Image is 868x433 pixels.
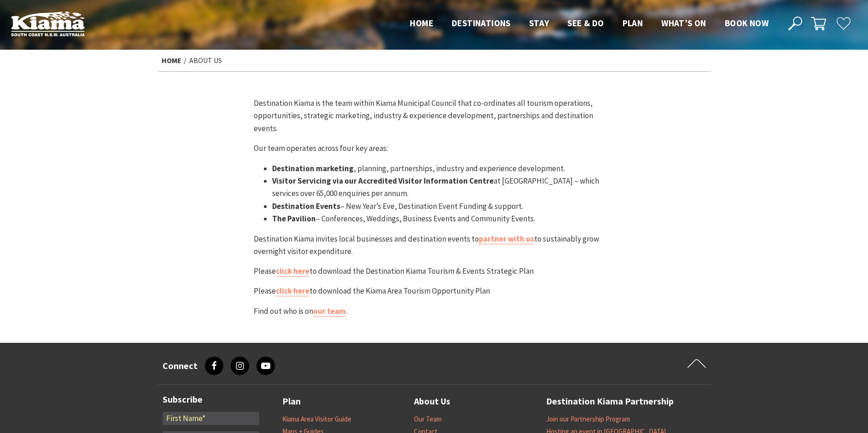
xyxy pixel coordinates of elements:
[313,306,346,317] a: our team
[272,201,340,211] strong: Destination Events
[623,17,643,29] span: Plan
[11,11,85,36] img: Kiama Logo
[276,286,309,296] a: click here
[272,163,354,173] strong: Destination marketing
[254,233,615,258] p: Destination Kiama invites local businesses and destination events to to sustainably grow overnigh...
[272,162,615,175] li: , planning, partnerships, industry and experience development.
[162,56,181,65] a: Home
[529,17,549,29] span: Stay
[163,412,259,426] input: First Name*
[272,213,615,225] li: – Conferences, Weddings, Business Events and Community Events.
[401,16,778,31] nav: Main Menu
[414,415,442,424] a: Our Team
[272,175,615,200] li: at [GEOGRAPHIC_DATA] – which services over 65,000 enquiries per annum.
[410,17,433,29] span: Home
[479,234,534,244] a: partner with us
[282,394,301,409] a: Plan
[254,142,615,155] p: Our team operates across four key areas:
[163,394,259,405] h3: Subscribe
[254,285,615,297] p: Please to download the Kiama Area Tourism Opportunity Plan
[272,176,494,186] strong: Visitor Servicing via our Accredited Visitor Information Centre
[567,17,604,29] span: See & Do
[254,97,615,135] p: Destination Kiama is the team within Kiama Municipal Council that co-ordinates all tourism oper­a...
[661,17,706,29] span: What’s On
[546,415,630,424] a: Join our Partnership Program
[452,17,511,29] span: Destinations
[282,415,351,424] a: Kiama Area Visitor Guide
[276,266,309,277] a: click here
[254,305,615,318] p: Find out who is on .
[272,200,615,213] li: – New Year’s Eve, Destination Event Funding & support.
[163,360,198,371] h3: Connect
[189,55,222,67] li: About Us
[546,394,674,409] a: Destination Kiama Partnership
[414,394,450,409] a: About Us
[725,17,769,29] span: Book now
[272,214,316,224] strong: The Pavilion
[254,265,615,277] p: Please to download the Destination Kiama Tourism & Events Strategic Plan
